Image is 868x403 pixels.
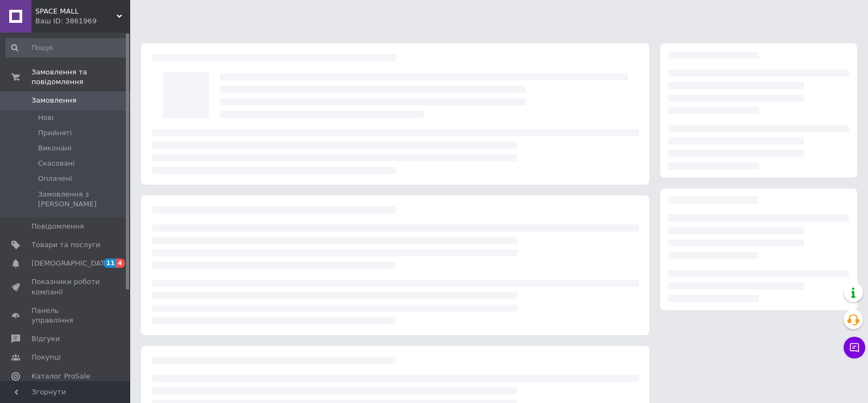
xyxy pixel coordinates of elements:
[31,306,100,325] span: Панель управління
[31,277,100,297] span: Показники роботи компанії
[5,38,128,58] input: Пошук
[31,67,130,87] span: Замовлення та повідомлення
[31,259,112,268] span: [DEMOGRAPHIC_DATA]
[31,96,76,105] span: Замовлення
[31,240,100,250] span: Товари та послуги
[35,16,130,26] div: Ваш ID: 3861969
[38,143,72,153] span: Виконані
[38,113,54,123] span: Нові
[38,190,127,209] span: Замовлення з [PERSON_NAME]
[35,7,117,16] span: SPACE MALL
[31,352,61,362] span: Покупці
[844,337,865,358] button: Чат з покупцем
[38,159,75,168] span: Скасовані
[31,371,90,381] span: Каталог ProSale
[31,334,60,344] span: Відгуки
[116,259,125,268] span: 4
[104,259,116,268] span: 11
[31,222,84,231] span: Повідомлення
[38,128,72,138] span: Прийняті
[38,174,72,184] span: Оплачені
